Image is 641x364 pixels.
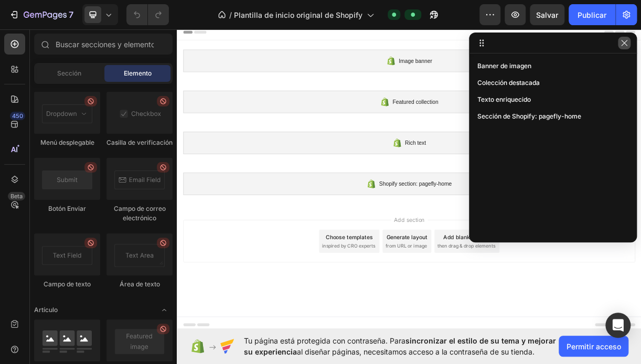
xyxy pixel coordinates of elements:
span: Artículo [34,305,58,315]
span: Tu página está protegida con contraseña. Para al diseñar páginas, necesitamos acceso a la contras... [244,335,559,357]
div: Área de texto [106,280,173,289]
span: Sección de Shopify: pagefly-home [477,111,581,122]
span: Image banner [301,43,346,56]
div: Campo de texto [34,280,100,289]
span: Plantilla de inicio original de Shopify [234,9,362,20]
span: Shopify section: pagefly-home [274,210,372,222]
div: Campo de correo electrónico [106,204,173,223]
span: Elemento [124,69,152,78]
button: Publicar [569,4,615,25]
div: Menú desplegable [34,138,100,147]
span: Sección [57,69,81,78]
font: Publicar [578,9,606,20]
span: Permitir acceso [567,341,621,352]
span: Alternar abierto [156,302,173,318]
span: from URL or image [283,296,339,305]
span: Add section [290,259,340,270]
input: Buscar secciones y elementos [34,34,173,55]
button: Permitir acceso [559,336,628,357]
span: Colección destacada [477,78,540,88]
iframe: Design area [177,25,641,333]
button: 7 [4,4,78,25]
span: Banner de imagen [477,61,531,71]
div: Generate layout [284,283,339,294]
div: Choose templates [202,283,265,294]
span: Featured collection [292,99,354,111]
div: 450 [10,112,25,120]
div: Abra Intercom Messenger [605,313,631,338]
div: Add blank section [361,283,425,294]
div: Beta [8,192,25,200]
button: Salvar [530,4,564,25]
div: Botón Enviar [34,204,100,213]
span: Texto enriquecido [477,94,531,105]
span: then drag & drop elements [353,296,431,305]
span: / [229,9,232,20]
span: Salvar [536,10,558,19]
div: Deshacer/Rehacer [126,4,169,25]
span: inspired by CRO experts [197,296,269,305]
div: Casilla de verificación [106,138,173,147]
p: 7 [69,8,73,21]
span: Rich text [309,154,337,167]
